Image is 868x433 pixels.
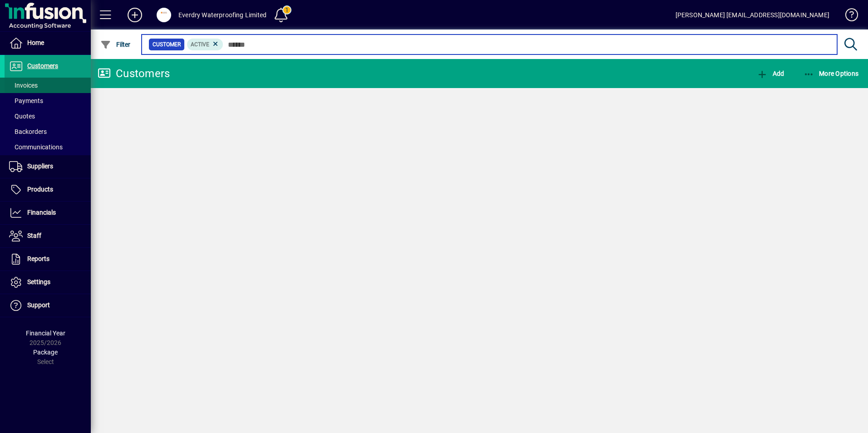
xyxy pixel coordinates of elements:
[5,78,91,93] a: Invoices
[149,7,178,23] button: Profile
[33,349,58,356] span: Package
[5,108,91,124] a: Quotes
[801,65,861,82] button: More Options
[98,66,170,81] div: Customers
[9,113,35,120] span: Quotes
[27,278,50,285] span: Settings
[5,202,91,224] a: Financials
[838,2,857,31] a: Knowledge Base
[27,186,53,193] span: Products
[27,232,41,239] span: Staff
[26,330,65,337] span: Financial Year
[27,62,58,69] span: Customers
[27,301,50,309] span: Support
[120,7,149,23] button: Add
[5,271,91,294] a: Settings
[100,41,131,48] span: Filter
[5,155,91,178] a: Suppliers
[27,39,44,46] span: Home
[5,32,91,54] a: Home
[5,139,91,155] a: Communications
[178,8,266,22] div: Everdry Waterproofing Limited
[804,70,859,77] span: More Options
[5,248,91,271] a: Reports
[98,36,133,53] button: Filter
[755,65,786,82] button: Add
[27,209,56,216] span: Financials
[5,294,91,317] a: Support
[676,8,829,22] div: [PERSON_NAME] [EMAIL_ADDRESS][DOMAIN_NAME]
[757,70,784,77] span: Add
[9,82,38,89] span: Invoices
[9,97,43,104] span: Payments
[5,225,91,247] a: Staff
[27,255,49,262] span: Reports
[191,41,209,48] span: Active
[187,39,223,50] mat-chip: Activation Status: Active
[5,93,91,108] a: Payments
[153,40,181,49] span: Customer
[5,178,91,201] a: Products
[9,143,63,151] span: Communications
[9,128,47,135] span: Backorders
[5,124,91,139] a: Backorders
[27,162,53,170] span: Suppliers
